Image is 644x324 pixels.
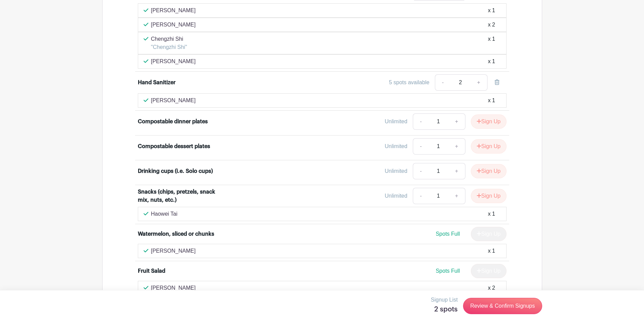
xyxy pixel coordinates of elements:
span: Spots Full [436,231,460,237]
div: Compostable dinner plates [138,118,208,126]
a: - [435,74,450,91]
div: x 1 [488,6,495,15]
a: + [448,188,465,204]
button: Sign Up [471,189,507,203]
h5: 2 spots [431,305,458,313]
p: "Chengzhi Shi" [151,43,187,51]
button: Sign Up [471,114,507,129]
div: Unlimited [385,142,407,150]
a: + [470,74,487,91]
div: Unlimited [385,118,407,126]
p: [PERSON_NAME] [151,96,196,105]
p: [PERSON_NAME] [151,247,196,255]
div: Snacks (chips, pretzels, snack mix, nuts, etc.) [138,188,222,204]
a: + [448,113,465,130]
p: Haowei Tai [151,210,178,218]
p: [PERSON_NAME] [151,6,196,15]
button: Sign Up [471,139,507,154]
div: Compostable dessert plates [138,142,210,150]
p: Signup List [431,296,458,304]
a: + [448,163,465,179]
div: Hand Sanitizer [138,78,176,87]
span: Spots Full [436,268,460,274]
div: Drinking cups (i.e. Solo cups) [138,167,213,175]
div: x 1 [488,96,495,105]
div: x 1 [488,247,495,255]
p: [PERSON_NAME] [151,57,196,66]
div: 5 spots available [389,78,429,87]
div: x 2 [488,21,495,29]
div: x 1 [488,210,495,218]
p: [PERSON_NAME] [151,284,196,292]
div: Fruit Salad [138,267,165,275]
p: Chengzhi Shi [151,35,187,43]
div: x 1 [488,35,495,51]
a: - [413,188,428,204]
div: Unlimited [385,167,407,175]
p: [PERSON_NAME] [151,21,196,29]
a: Review & Confirm Signups [463,298,542,314]
button: Sign Up [471,164,507,178]
div: x 2 [488,284,495,292]
div: Unlimited [385,192,407,200]
a: - [413,138,428,155]
div: Watermelon, sliced or chunks [138,230,214,238]
a: - [413,113,428,130]
a: - [413,163,428,179]
div: x 1 [488,57,495,66]
a: + [448,138,465,155]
